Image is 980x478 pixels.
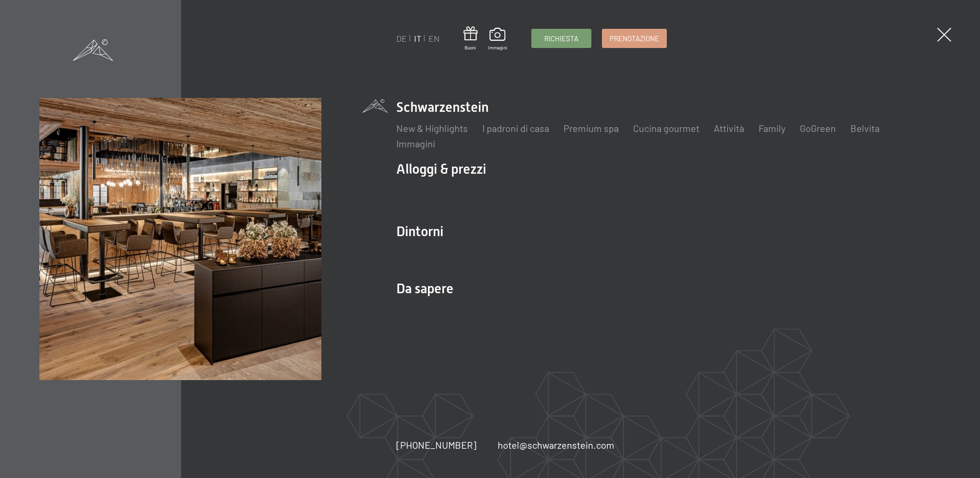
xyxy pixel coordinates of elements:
[396,138,435,149] a: Immagini
[396,33,407,44] a: DE
[602,29,666,48] a: Prenotazione
[488,44,507,51] span: Immagini
[488,28,507,51] a: Immagini
[532,29,591,48] a: Richiesta
[39,98,321,380] img: Hotel Benessere SCHWARZENSTEIN – Trentino Alto Adige Dolomiti
[396,439,477,451] span: [PHONE_NUMBER]
[610,34,659,44] span: Prenotazione
[759,122,785,134] a: Family
[396,438,477,452] a: [PHONE_NUMBER]
[714,122,744,134] a: Attività
[482,122,549,134] a: I padroni di casa
[396,122,468,134] a: New & Highlights
[544,34,578,44] span: Richiesta
[850,122,880,134] a: Belvita
[464,26,478,51] a: Buoni
[498,438,614,452] a: hotel@schwarzenstein.com
[800,122,836,134] a: GoGreen
[563,122,619,134] a: Premium spa
[633,122,699,134] a: Cucina gourmet
[464,44,478,51] span: Buoni
[414,33,421,44] a: IT
[429,33,440,44] a: EN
